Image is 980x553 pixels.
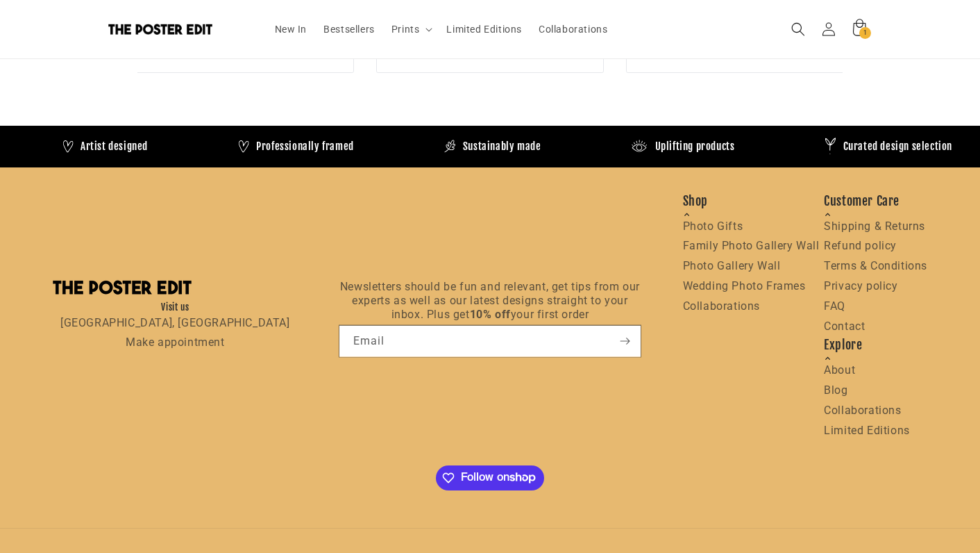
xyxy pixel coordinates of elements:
[323,23,375,35] span: Bestsellers
[683,239,820,252] a: Family Photo Gallery Wall
[683,220,743,233] a: Photo Gifts
[841,140,950,154] h4: Curated design selection
[539,23,607,35] span: Collaborations
[824,220,925,233] a: Shipping & Returns
[824,404,901,417] a: Collaborations
[267,15,316,44] a: New In
[824,320,865,333] a: Contact
[683,259,781,272] a: Photo Gallery Wall
[610,324,641,357] button: Subscribe
[824,383,847,397] a: Blog
[53,280,192,295] img: The Poster Edit
[438,15,530,44] a: Limited Editions
[470,307,511,320] span: 10% off
[653,140,733,154] h4: Uplifting products
[530,15,616,44] a: Collaborations
[824,424,910,437] a: Limited Editions
[824,279,897,292] a: Privacy policy
[103,19,253,40] a: The Poster Edit
[462,140,540,154] h4: Sustainably made
[53,302,297,313] h5: Visit us
[339,279,641,321] p: Newsletters should be fun and relevant, get tips from our experts as well as our latest designs s...
[683,279,806,292] a: Wedding Photo Frames
[863,27,868,39] span: 1
[446,23,522,35] span: Limited Editions
[383,15,439,44] summary: Prints
[315,15,383,44] a: Bestsellers
[275,23,307,35] span: New In
[108,24,212,35] img: The Poster Edit
[824,239,897,252] a: Refund policy
[53,313,297,333] p: [GEOGRAPHIC_DATA], [GEOGRAPHIC_DATA]
[683,193,820,217] span: Shop
[824,259,927,272] a: Terms & Conditions
[391,23,420,35] span: Prints
[824,193,927,217] span: Customer Care
[683,299,760,313] a: Collaborations
[126,336,225,349] a: Make appointment
[79,140,146,154] h4: Artist designed
[311,208,668,426] svg: <__hrp__ xmlns="" data-ext-id="eanggfilgoajaocelnaflolkadkeghjp">
[824,337,927,361] span: Explore
[255,140,353,154] h4: Professionally framed
[741,428,973,546] iframe: Chatra live chat
[824,363,855,377] a: About
[783,14,813,44] summary: Search
[824,299,845,313] a: FAQ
